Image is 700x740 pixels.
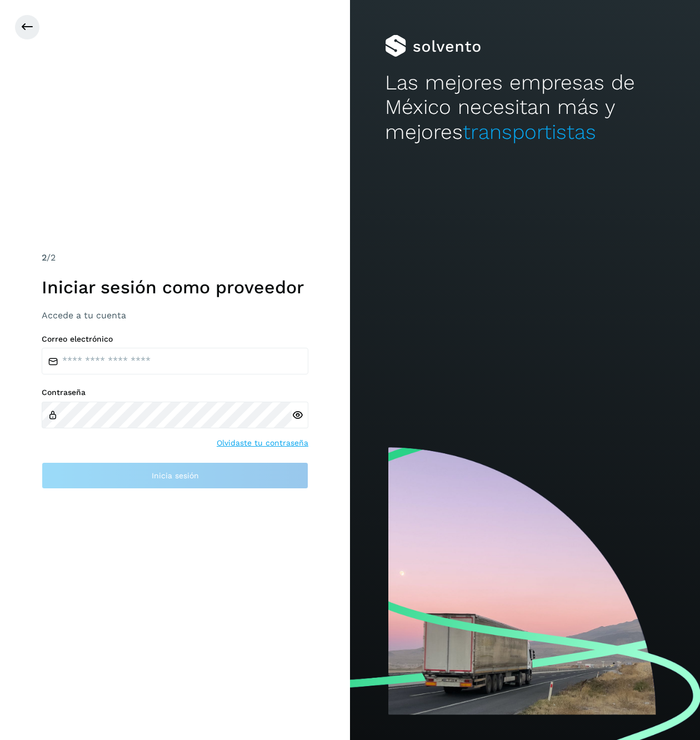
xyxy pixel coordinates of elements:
label: Contraseña [42,388,308,397]
div: /2 [42,251,308,264]
span: 2 [42,252,47,263]
h1: Iniciar sesión como proveedor [42,277,308,298]
a: Olvidaste tu contraseña [217,437,308,449]
h2: Las mejores empresas de México necesitan más y mejores [385,71,665,144]
span: transportistas [463,120,596,144]
label: Correo electrónico [42,334,308,344]
span: Inicia sesión [152,472,199,479]
h3: Accede a tu cuenta [42,310,308,321]
button: Inicia sesión [42,462,308,489]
